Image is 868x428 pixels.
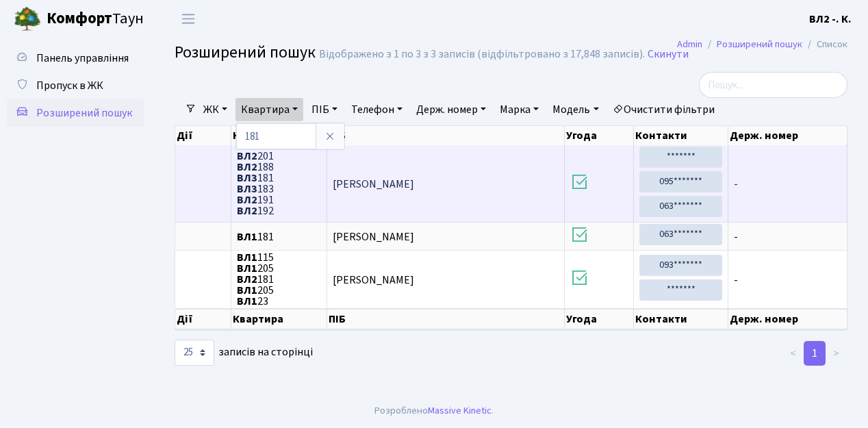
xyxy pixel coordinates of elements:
b: ВЛ3 [237,181,257,197]
b: ВЛ1 [237,250,257,265]
a: Розширений пошук [7,99,144,127]
b: Комфорт [47,8,112,29]
a: Розширений пошук [717,37,802,51]
b: ВЛ3 [237,171,257,186]
b: ВЛ2 [237,272,257,287]
span: [PERSON_NAME] [333,273,414,288]
b: ВЛ2 [237,149,257,164]
th: Дії [175,126,231,145]
a: Модель [547,98,604,121]
th: Держ. номер [728,126,847,145]
span: - [734,231,841,242]
select: записів на сторінці [175,340,214,366]
th: Угода [565,309,634,329]
a: ПІБ [306,98,343,121]
b: ВЛ1 [237,261,257,276]
b: ВЛ1 [237,229,257,244]
span: Розширений пошук [175,40,316,64]
span: Таун [47,8,144,31]
button: Переключити навігацію [171,8,205,30]
span: 181 [237,231,321,242]
th: ПІБ [327,309,565,329]
th: Держ. номер [728,309,847,329]
a: Телефон [346,98,408,121]
span: Пропуск в ЖК [36,78,103,93]
a: Admin [677,37,702,51]
th: Квартира [231,126,327,145]
a: Держ. номер [411,98,492,121]
a: ЖК [198,98,233,121]
div: Відображено з 1 по 3 з 3 записів (відфільтровано з 17,848 записів). [319,48,645,61]
span: - [734,179,841,190]
a: Очистити фільтри [607,98,720,121]
a: Панель управління [7,45,144,72]
label: записів на сторінці [175,340,313,366]
a: Massive Kinetic [428,403,492,418]
b: ВЛ2 -. К. [809,12,852,27]
span: - [734,275,841,286]
span: Панель управління [36,51,129,66]
b: ВЛ2 [237,160,257,175]
input: Пошук... [699,72,847,98]
th: Контакти [634,309,729,329]
th: Дії [175,309,231,329]
span: 201 188 181 183 191 192 [237,151,321,216]
a: Марка [494,98,544,121]
a: Квартира [235,98,303,121]
th: Контакти [634,126,729,145]
b: ВЛ1 [237,283,257,298]
img: logo.png [14,5,41,33]
a: Пропуск в ЖК [7,72,144,99]
th: ПІБ [327,126,565,145]
a: Скинути [648,48,689,61]
b: ВЛ1 [237,294,257,309]
a: ВЛ2 -. К. [809,11,852,27]
a: 1 [804,341,826,366]
div: Розроблено . [374,403,494,418]
span: Розширений пошук [36,105,132,121]
nav: breadcrumb [656,30,868,59]
b: ВЛ2 [237,192,257,207]
th: Квартира [231,309,327,329]
b: ВЛ2 [237,203,257,218]
span: [PERSON_NAME] [333,177,414,192]
span: 115 205 181 205 23 [237,252,321,307]
th: Угода [565,126,634,145]
li: Список [802,37,847,52]
span: [PERSON_NAME] [333,229,414,244]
